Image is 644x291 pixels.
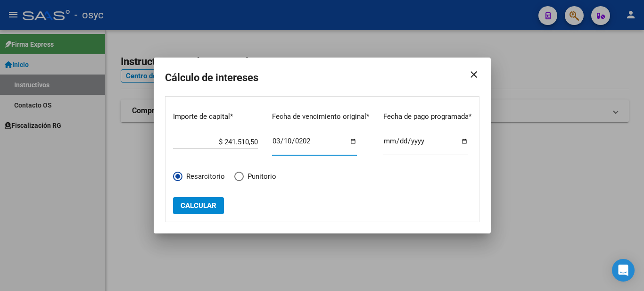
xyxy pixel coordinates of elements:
[612,259,635,282] div: Open Intercom Messenger
[173,197,224,214] button: Calcular
[173,171,286,187] mat-radio-group: Elija una opción *
[461,61,479,88] mat-icon: close
[383,111,471,122] p: Fecha de pago programada
[173,111,258,122] p: Importe de capital
[165,69,479,87] h2: Cálculo de intereses
[182,171,225,182] span: Resarcitorio
[181,201,216,210] span: Calcular
[244,171,276,182] span: Punitorio
[272,111,369,122] p: Fecha de vencimiento original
